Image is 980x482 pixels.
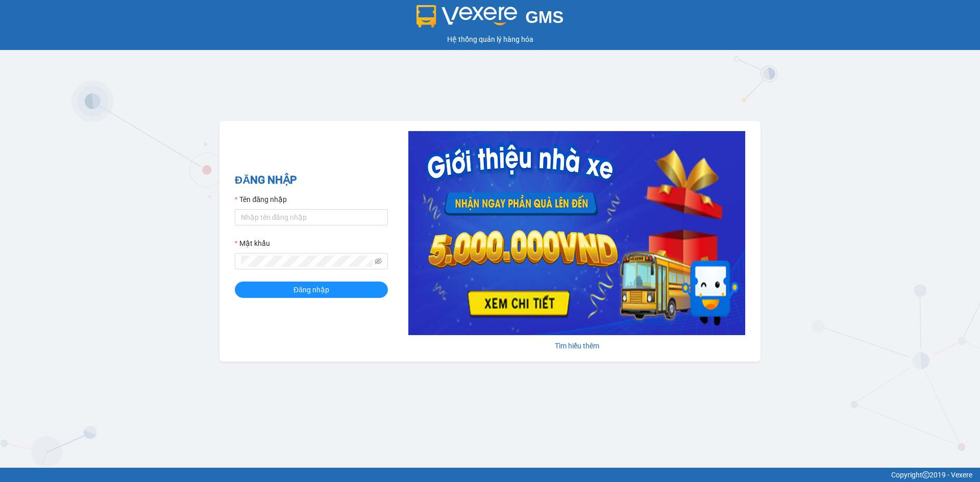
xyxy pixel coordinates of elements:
input: Tên đăng nhập [235,209,388,225]
span: eye-invisible [375,258,382,265]
h2: ĐĂNG NHẬP [235,172,388,189]
input: Mật khẩu [241,256,373,267]
div: Copyright 2019 - Vexere [8,469,972,480]
div: Hệ thống quản lý hàng hóa [3,34,977,45]
label: Tên đăng nhập [235,194,287,205]
img: banner-0 [408,131,745,335]
span: Đăng nhập [293,284,329,295]
span: copyright [922,471,929,478]
img: logo 2 [416,5,518,28]
a: GMS [416,15,564,23]
label: Mật khẩu [235,238,270,249]
span: GMS [525,8,563,27]
div: Tìm hiểu thêm [408,340,745,351]
button: Đăng nhập [235,282,388,298]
